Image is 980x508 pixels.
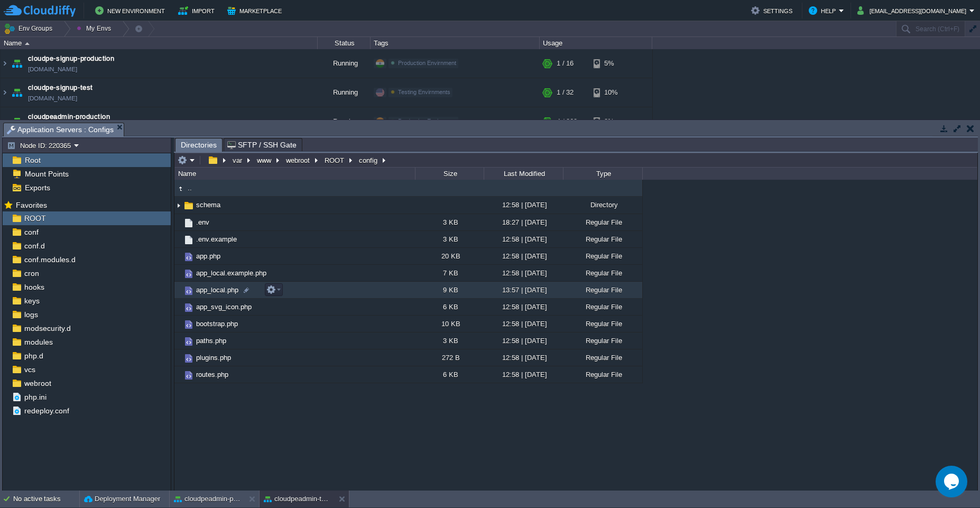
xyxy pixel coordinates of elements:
[183,268,195,280] img: AMDAwAAAACH5BAEAAAAALAAAAAABAAEAAAICRAEAOw==
[563,282,642,298] div: Regular File
[22,214,48,223] a: ROOT
[28,82,93,93] a: cloudpe-signup-test
[371,37,539,49] div: Tags
[398,118,456,124] span: Production Envirnment
[174,197,183,214] img: AMDAwAAAACH5BAEAAAAALAAAAAABAAEAAAICRAEAOw==
[22,241,47,251] span: conf.d
[22,351,45,361] span: php.d
[183,200,195,211] img: AMDAwAAAACH5BAEAAAAALAAAAAABAAEAAAICRAEAOw==
[231,155,245,165] button: var
[563,332,642,349] div: Regular File
[28,112,110,122] a: cloudpeadmin-production
[195,319,239,328] span: bootstrap.php
[484,332,563,349] div: 12:58 | [DATE]
[284,155,312,165] button: webroot
[22,269,41,278] span: cron
[563,299,642,315] div: Regular File
[22,337,54,347] span: modules
[563,214,642,230] div: Regular File
[183,285,195,297] img: AMDAwAAAACH5BAEAAAAALAAAAAABAAEAAAICRAEAOw==
[84,494,160,504] button: Deployment Manager
[22,365,37,374] span: vcs
[936,466,969,497] iframe: chat widget
[7,123,114,136] span: Application Servers : Configs
[255,155,274,165] button: www
[14,200,49,210] span: Favorites
[174,214,183,230] img: AMDAwAAAACH5BAEAAAAALAAAAAABAAEAAAICRAEAOw==
[195,285,240,294] span: app_local.php
[563,316,642,332] div: Regular File
[1,107,9,136] img: AMDAwAAAACH5BAEAAAAALAAAAAABAAEAAAICRAEAOw==
[264,494,330,504] button: cloudpeadmin-test
[485,168,563,180] div: Last Modified
[323,155,347,165] button: ROOT
[22,296,41,306] a: keys
[195,200,222,209] span: schema
[809,4,839,17] button: Help
[416,168,484,180] div: Size
[195,218,211,227] a: .env
[484,366,563,383] div: 12:58 | [DATE]
[484,265,563,281] div: 12:58 | [DATE]
[174,282,183,298] img: AMDAwAAAACH5BAEAAAAALAAAAAABAAEAAAICRAEAOw==
[174,153,977,168] input: Click to enter the path
[22,392,48,402] a: php.ini
[10,107,24,136] img: AMDAwAAAACH5BAEAAAAALAAAAAABAAEAAAICRAEAOw==
[28,93,77,104] a: [DOMAIN_NAME]
[195,302,253,311] span: app_svg_icon.php
[4,21,56,36] button: Env Groups
[174,299,183,315] img: AMDAwAAAACH5BAEAAAAALAAAAAABAAEAAAICRAEAOw==
[174,494,241,504] button: cloudpeadmin-production
[1,78,9,107] img: AMDAwAAAACH5BAEAAAAALAAAAAABAAEAAAICRAEAOw==
[183,336,195,347] img: AMDAwAAAACH5BAEAAAAALAAAAAABAAEAAAICRAEAOw==
[195,269,268,278] a: app_local.example.php
[183,251,195,263] img: AMDAwAAAACH5BAEAAAAALAAAAAABAAEAAAICRAEAOw==
[22,406,71,415] a: redeploy.conf
[195,235,238,244] a: .env.example
[415,316,484,332] div: 10 KB
[28,64,77,75] a: [DOMAIN_NAME]
[13,491,79,507] div: No active tasks
[195,370,230,379] a: routes.php
[415,231,484,247] div: 3 KB
[195,252,222,261] a: app.php
[174,265,183,281] img: AMDAwAAAACH5BAEAAAAALAAAAAABAAEAAAICRAEAOw==
[227,4,285,17] button: Marketplace
[186,183,193,192] a: ..
[557,107,577,136] div: 4 / 262
[183,319,195,330] img: AMDAwAAAACH5BAEAAAAALAAAAAABAAEAAAICRAEAOw==
[25,42,30,45] img: AMDAwAAAACH5BAEAAAAALAAAAAABAAEAAAICRAEAOw==
[174,248,183,264] img: AMDAwAAAACH5BAEAAAAALAAAAAABAAEAAAICRAEAOw==
[22,324,72,333] span: modsecurity.d
[318,107,371,136] div: Running
[14,201,49,209] a: Favorites
[10,49,24,78] img: AMDAwAAAACH5BAEAAAAALAAAAAABAAEAAAICRAEAOw==
[415,299,484,315] div: 6 KB
[594,78,628,107] div: 10%
[484,316,563,332] div: 12:58 | [DATE]
[10,78,24,107] img: AMDAwAAAACH5BAEAAAAALAAAAAABAAEAAAICRAEAOw==
[23,183,52,192] a: Exports
[594,49,628,78] div: 5%
[484,248,563,264] div: 12:58 | [DATE]
[4,4,76,17] img: CloudJiffy
[22,227,40,237] a: conf
[22,378,53,388] a: webroot
[22,310,40,319] a: logs
[28,53,114,64] a: cloudpe-signup-production
[23,155,42,165] a: Root
[857,4,969,17] button: [EMAIL_ADDRESS][DOMAIN_NAME]
[22,255,77,264] a: conf.modules.d
[95,4,168,17] button: New Environment
[563,197,642,213] div: Directory
[415,214,484,230] div: 3 KB
[22,282,46,292] span: hooks
[23,169,70,179] a: Mount Points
